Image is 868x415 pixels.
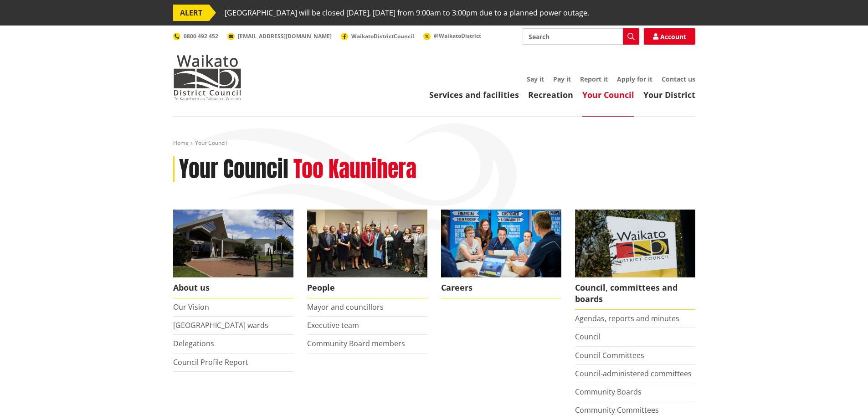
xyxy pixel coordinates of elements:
a: Your Council [582,89,634,100]
a: Waikato-District-Council-sign Council, committees and boards [575,210,695,310]
a: [EMAIL_ADDRESS][DOMAIN_NAME] [227,32,332,40]
span: @WaikatoDistrict [434,32,481,40]
img: Office staff in meeting - Career page [441,210,561,277]
a: Community Boards [575,387,642,397]
input: Search input [523,28,639,45]
a: 2022 Council People [307,210,427,298]
a: Community Committees [575,405,659,415]
a: Council [575,332,601,342]
span: [EMAIL_ADDRESS][DOMAIN_NAME] [238,32,332,40]
img: Waikato-District-Council-sign [575,210,695,277]
span: Careers [441,277,561,298]
span: [GEOGRAPHIC_DATA] will be closed [DATE], [DATE] from 9:00am to 3:00pm due to a planned power outage. [225,5,589,21]
span: WaikatoDistrictCouncil [351,32,414,40]
a: Contact us [662,75,695,83]
a: Council-administered committees [575,369,692,379]
a: 0800 492 452 [173,32,218,40]
a: Delegations [173,338,214,348]
a: Pay it [553,75,571,83]
a: Report it [580,75,608,83]
span: 0800 492 452 [184,32,218,40]
a: Account [644,28,695,45]
nav: breadcrumb [173,139,695,147]
a: Agendas, reports and minutes [575,313,679,323]
a: Council Committees [575,350,644,360]
a: Community Board members [307,338,405,348]
span: Council, committees and boards [575,277,695,310]
h1: Your Council [179,156,288,183]
span: Your Council [195,139,227,147]
a: WDC Building 0015 About us [173,210,293,298]
h2: Too Kaunihera [293,156,416,183]
a: Our Vision [173,302,209,312]
a: Services and facilities [429,89,519,100]
a: @WaikatoDistrict [423,32,481,40]
a: Say it [527,75,544,83]
a: Recreation [528,89,573,100]
a: Executive team [307,320,359,330]
a: Careers [441,210,561,298]
a: WaikatoDistrictCouncil [341,32,414,40]
img: 2022 Council [307,210,427,277]
a: Apply for it [617,75,652,83]
img: WDC Building 0015 [173,210,293,277]
span: People [307,277,427,298]
a: [GEOGRAPHIC_DATA] wards [173,320,268,330]
span: About us [173,277,293,298]
span: ALERT [173,5,209,21]
img: Waikato District Council - Te Kaunihera aa Takiwaa o Waikato [173,55,241,100]
a: Council Profile Report [173,357,248,367]
a: Your District [643,89,695,100]
a: Home [173,139,189,147]
a: Mayor and councillors [307,302,384,312]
